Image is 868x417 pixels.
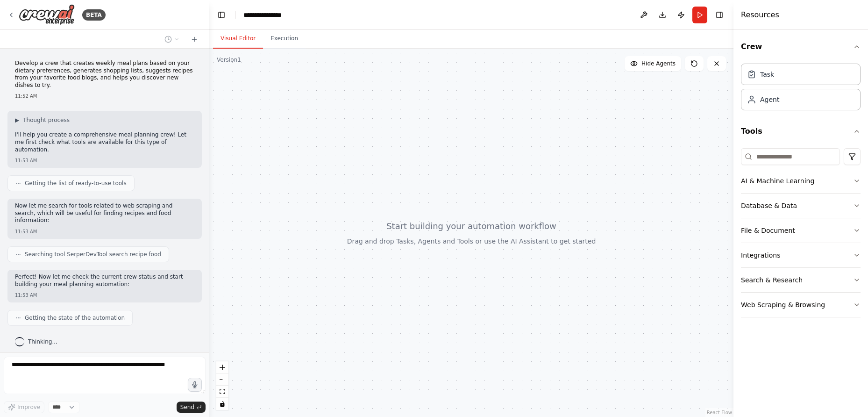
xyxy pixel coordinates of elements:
[741,251,780,260] div: Integrations
[19,4,75,25] img: Logo
[180,403,194,411] span: Send
[177,402,206,413] button: Send
[217,56,241,64] div: Version 1
[741,118,861,144] button: Tools
[15,60,194,89] p: Develop a crew that creates weekly meal plans based on your dietary preferences, generates shoppi...
[741,226,795,235] div: File & Document
[187,34,202,45] button: Start a new chat
[707,410,732,415] a: React Flow attribution
[713,8,726,22] button: Hide right sidebar
[216,386,228,398] button: fit view
[25,251,161,258] span: Searching tool SerperDevTool search recipe food
[15,228,194,235] div: 11:53 AM
[216,361,228,410] div: React Flow controls
[213,29,263,49] button: Visual Editor
[15,157,194,164] div: 11:53 AM
[4,357,206,394] textarea: To enrich screen reader interactions, please activate Accessibility in Grammarly extension settings
[741,176,814,186] div: AI & Machine Learning
[741,275,803,285] div: Search & Research
[188,378,202,392] button: Click to speak your automation idea
[161,34,183,45] button: Switch to previous chat
[741,194,861,218] button: Database & Data
[741,268,861,292] button: Search & Research
[15,116,70,124] button: ▶Thought process
[741,300,825,309] div: Web Scraping & Browsing
[15,116,19,124] span: ▶
[741,60,861,118] div: Crew
[15,202,194,224] p: Now let me search for tools related to web scraping and search, which will be useful for finding ...
[741,218,861,243] button: File & Document
[25,314,125,322] span: Getting the state of the automation
[760,70,774,79] div: Task
[15,93,194,100] div: 11:52 AM
[741,243,861,267] button: Integrations
[741,34,861,60] button: Crew
[216,398,228,410] button: toggle interactivity
[760,95,779,104] div: Agent
[625,56,681,71] button: Hide Agents
[741,144,861,325] div: Tools
[15,273,194,288] p: Perfect! Now let me check the current crew status and start building your meal planning automation:
[741,201,797,210] div: Database & Data
[15,131,194,153] p: I'll help you create a comprehensive meal planning crew! Let me first check what tools are availa...
[216,361,228,374] button: zoom in
[741,293,861,317] button: Web Scraping & Browsing
[641,60,676,67] span: Hide Agents
[25,180,127,187] span: Getting the list of ready-to-use tools
[17,403,40,411] span: Improve
[741,169,861,193] button: AI & Machine Learning
[263,29,306,49] button: Execution
[243,10,292,20] nav: breadcrumb
[741,9,779,21] h4: Resources
[23,116,70,124] span: Thought process
[4,401,44,413] button: Improve
[28,338,57,345] span: Thinking...
[216,374,228,386] button: zoom out
[215,8,228,22] button: Hide left sidebar
[82,9,106,21] div: BETA
[15,292,194,299] div: 11:53 AM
